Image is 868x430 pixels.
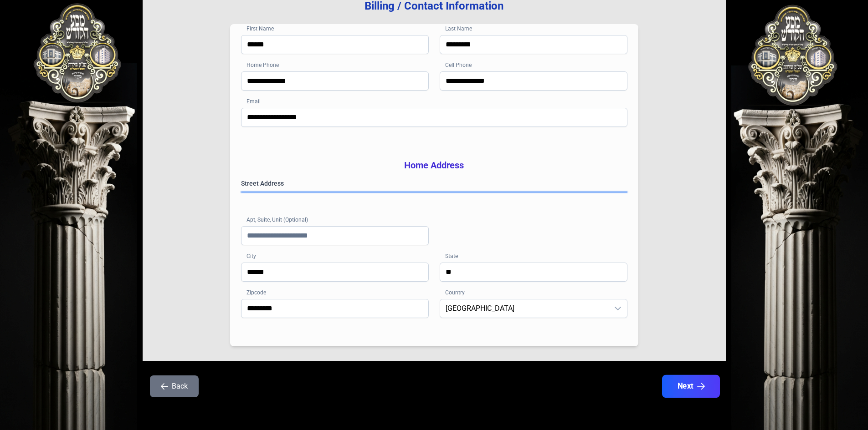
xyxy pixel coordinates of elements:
[662,375,719,398] button: Next
[150,375,199,397] button: Back
[241,159,627,172] h3: Home Address
[440,299,609,318] span: United States
[241,179,627,188] label: Street Address
[609,299,627,318] div: dropdown trigger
